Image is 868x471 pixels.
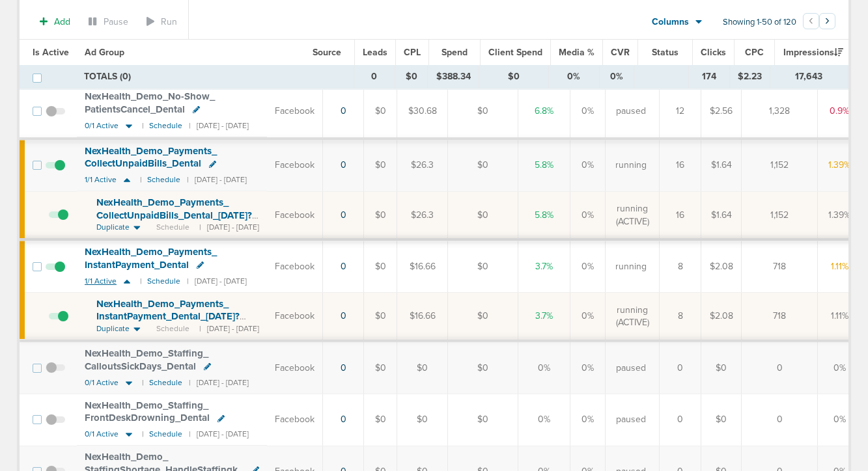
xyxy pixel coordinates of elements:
[616,105,646,118] span: paused
[149,121,182,131] small: Schedule
[652,16,689,29] span: Columns
[559,47,595,58] span: Media %
[448,341,518,394] td: $0
[142,121,143,131] small: |
[199,323,259,334] small: | [DATE] - [DATE]
[745,47,764,58] span: CPC
[33,47,69,58] span: Is Active
[397,293,448,341] td: $16.66
[742,139,818,191] td: 1,152
[479,65,549,88] td: $0
[615,159,647,172] span: running
[448,85,518,138] td: $0
[570,394,606,446] td: 0%
[85,276,117,286] span: 1/1 Active
[364,293,397,341] td: $0
[701,394,742,446] td: $0
[660,85,701,138] td: 12
[518,139,570,191] td: 5.8%
[147,276,180,286] small: Schedule
[701,139,742,191] td: $1.64
[818,293,861,341] td: 1.11%
[364,139,397,191] td: $0
[142,429,143,439] small: |
[397,394,448,446] td: $0
[397,85,448,138] td: $30.68
[723,17,796,28] span: Showing 1-50 of 120
[341,362,346,373] a: 0
[364,341,397,394] td: $0
[818,85,861,138] td: 0.9%
[600,65,634,88] td: 0%
[742,394,818,446] td: 0
[742,341,818,394] td: 0
[448,394,518,446] td: $0
[448,191,518,239] td: $0
[395,65,428,88] td: $0
[341,310,346,321] a: 0
[189,429,249,439] small: | [DATE] - [DATE]
[652,47,679,58] span: Status
[363,47,387,58] span: Leads
[570,293,606,341] td: 0%
[688,65,729,88] td: 174
[570,239,606,292] td: 0%
[341,261,346,272] a: 0
[518,239,570,292] td: 3.7%
[448,239,518,292] td: $0
[267,191,323,239] td: Facebook
[742,191,818,239] td: 1,152
[85,90,215,115] span: NexHealth_ Demo_ No-Show_ PatientsCancel_ Dental
[341,414,346,425] a: 0
[660,239,701,292] td: 8
[570,85,606,138] td: 0%
[85,145,217,170] span: NexHealth_ Demo_ Payments_ CollectUnpaidBills_ Dental
[742,239,818,292] td: 718
[397,239,448,292] td: $16.66
[189,121,249,131] small: | [DATE] - [DATE]
[611,47,630,58] span: CVR
[803,15,835,31] ul: Pagination
[267,139,323,191] td: Facebook
[341,105,346,116] a: 0
[85,246,217,271] span: NexHealth_ Demo_ Payments_ InstantPayment_ Dental
[570,191,606,239] td: 0%
[33,12,77,31] button: Add
[518,293,570,341] td: 3.7%
[660,293,701,341] td: 8
[660,191,701,239] td: 16
[85,175,117,185] span: 1/1 Active
[518,191,570,239] td: 5.8%
[76,65,354,88] td: TOTALS (0)
[199,222,259,233] small: | [DATE] - [DATE]
[267,293,323,341] td: Facebook
[341,209,346,221] a: 0
[189,378,249,388] small: | [DATE] - [DATE]
[85,121,119,131] span: 0/1 Active
[404,47,421,58] span: CPL
[441,47,468,58] span: Spend
[660,139,701,191] td: 16
[783,47,843,58] span: Impressions
[701,191,742,239] td: $1.64
[267,394,323,446] td: Facebook
[615,260,647,273] span: running
[570,341,606,394] td: 0%
[364,85,397,138] td: $0
[96,323,130,334] span: Duplicate
[742,293,818,341] td: 718
[85,347,208,372] span: NexHealth_ Demo_ Staffing_ CalloutsSickDays_ Dental
[96,222,130,233] span: Duplicate
[818,341,861,394] td: 0%
[85,378,119,388] span: 0/1 Active
[267,341,323,394] td: Facebook
[147,175,180,185] small: Schedule
[616,362,646,375] span: paused
[660,394,701,446] td: 0
[397,191,448,239] td: $26.3
[518,394,570,446] td: 0%
[770,65,847,88] td: 17,643
[187,276,247,286] small: | [DATE] - [DATE]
